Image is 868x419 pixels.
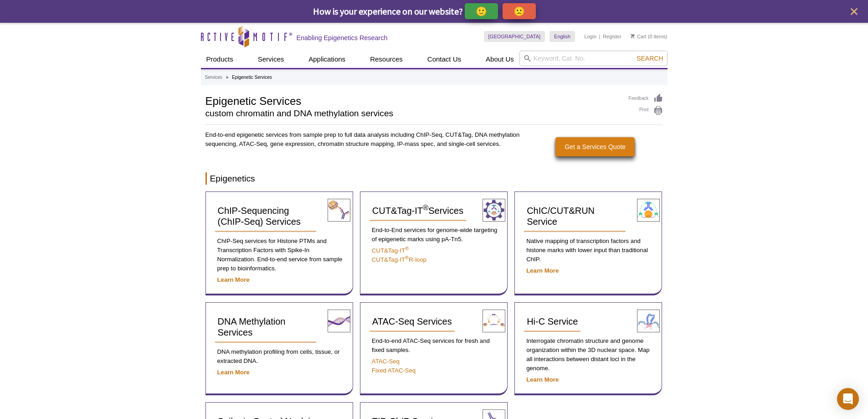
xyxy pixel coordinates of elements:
li: » [226,75,229,80]
img: CUT&Tag-IT® Services [483,199,505,222]
a: ATAC-Seq [372,358,400,365]
a: ChIP-Sequencing (ChIP-Seq) Services [215,201,317,232]
img: ChIC/CUT&RUN Service [637,199,660,222]
p: DNA methylation profiling from cells, tissue, or extracted DNA. [215,347,344,366]
a: ATAC-Seq Services [370,312,455,332]
li: (0 items) [631,31,668,42]
a: Learn More [217,369,250,376]
a: About Us [480,51,519,68]
a: Cart [631,33,647,40]
span: Search [637,55,663,62]
img: ATAC-Seq Services [483,310,505,332]
a: Hi-C Service [524,312,580,332]
button: Search [634,54,666,62]
p: Native mapping of transcription factors and histone marks with lower input than traditional ChIP. [524,237,652,264]
a: DNA Methylation Services [215,312,317,343]
p: End-to-end ATAC-Seq services for fresh and fixed samples. [370,336,498,355]
a: Get a Services Quote [555,137,635,156]
a: English [550,31,575,42]
a: CUT&Tag-IT®Services [370,201,466,221]
div: Open Intercom Messenger [837,388,859,410]
img: ChIP-Seq Services [328,199,350,222]
span: CUT&Tag-IT Services [372,206,463,216]
a: Print [629,106,663,116]
span: ATAC-Seq Services [372,316,452,326]
p: ChIP-Seq services for Histone PTMs and Transcription Factors with Spike-In Normalization. End-to-... [215,237,344,273]
p: End-to-End services for genome-wide targeting of epigenetic marks using pA-Tn5. [370,226,498,244]
a: Learn More [526,267,559,274]
h1: Epigenetic Services [205,93,620,107]
a: Contact Us [422,51,467,68]
a: Resources [365,51,408,68]
li: Epigenetic Services [232,75,272,80]
a: Services [205,73,222,82]
li: | [599,31,601,42]
img: Hi-C Service [637,310,660,332]
p: 🙁 [514,5,525,17]
img: DNA Methylation Services [328,310,350,332]
h2: Enabling Epigenetics Research [297,34,388,42]
span: ChIP-Sequencing (ChIP-Seq) Services [218,206,301,227]
a: Register [603,33,621,40]
p: End-to-end epigenetic services from sample prep to full data analysis including ChIP-Seq, CUT&Tag... [205,130,521,149]
sup: ® [405,246,409,251]
span: ChIC/CUT&RUN Service [527,206,595,227]
a: Feedback [629,93,663,103]
input: Keyword, Cat. No. [519,51,668,66]
a: Products [201,51,239,68]
span: DNA Methylation Services [218,316,286,337]
a: Learn More [217,276,250,283]
a: CUT&Tag-IT® [372,247,409,254]
button: close [848,6,860,17]
a: ChIC/CUT&RUN Service [524,201,626,232]
a: [GEOGRAPHIC_DATA] [484,31,545,42]
a: Services [252,51,290,68]
h2: custom chromatin and DNA methylation services [205,109,620,118]
sup: ® [423,204,428,212]
sup: ® [405,255,409,260]
span: How is your experience on our website? [313,5,463,17]
span: Hi-C Service [527,316,578,326]
img: Your Cart [631,34,635,38]
a: CUT&Tag-IT®R-loop [372,256,426,263]
p: 🙂 [476,5,487,17]
p: Interrogate chromatin structure and genome organization within the 3D nuclear space. Map all inte... [524,336,652,373]
a: Fixed ATAC-Seq [372,367,416,374]
h2: Epigenetics [205,172,663,185]
a: Login [584,33,596,40]
a: Applications [303,51,351,68]
a: Learn More [526,376,559,383]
